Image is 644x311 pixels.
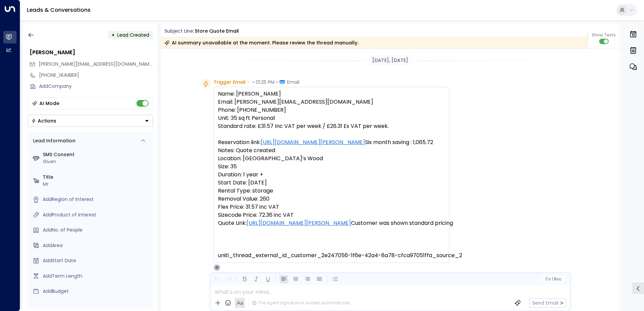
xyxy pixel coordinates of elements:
label: SMS Consent [43,151,150,158]
a: [URL][DOMAIN_NAME][PERSON_NAME] [261,138,365,146]
button: Cc|Bcc [542,276,564,282]
div: Given [43,158,150,165]
a: [URL][DOMAIN_NAME][PERSON_NAME] [247,219,351,227]
div: Mr [43,181,150,188]
div: [PHONE_NUMBER] [39,72,153,79]
span: Cc Bcc [545,277,561,281]
div: AddCompany [39,83,153,90]
div: AddArea [43,242,150,249]
button: Undo [213,275,221,283]
div: AddStart Date [43,257,150,264]
span: • [247,79,249,85]
span: Show Texts [592,32,616,38]
div: • [111,29,115,41]
label: Source [43,303,150,310]
div: [PERSON_NAME] [30,48,153,57]
div: Store Quote Email [195,28,239,35]
div: AI summary unavailable at the moment. Please review the thread manually. [164,39,358,46]
div: AI Mode [39,100,59,107]
span: [PERSON_NAME][EMAIL_ADDRESS][DOMAIN_NAME] [39,61,154,67]
pre: Name: [PERSON_NAME] Email: [PERSON_NAME][EMAIL_ADDRESS][DOMAIN_NAME] Phone: [PHONE_NUMBER] Unit: ... [218,90,445,260]
div: Lead Information [31,137,75,144]
button: Redo [224,275,233,283]
label: Title [43,174,150,181]
span: • [276,79,278,85]
span: | [552,277,553,281]
div: AddRegion of Interest [43,196,150,203]
div: AddTerm Length [43,273,150,280]
span: • [252,79,254,85]
div: [DATE], [DATE] [369,56,411,65]
div: Actions [31,118,56,124]
span: Subject Line: [164,28,194,34]
div: AddProduct of Interest [43,211,150,218]
span: Trigger Email [214,79,246,85]
a: Leads & Conversations [27,6,91,14]
span: simon@tlagroup.com [39,61,153,68]
div: Button group with a nested menu [28,115,153,127]
button: Actions [28,115,153,127]
span: 01:25 PM [256,79,275,85]
div: O [214,264,220,271]
span: Lead Created [117,32,149,38]
span: Email [287,79,299,85]
div: AddBudget [43,288,150,295]
div: AddNo. of People [43,227,150,234]
div: The agent signature is added automatically [252,300,350,306]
